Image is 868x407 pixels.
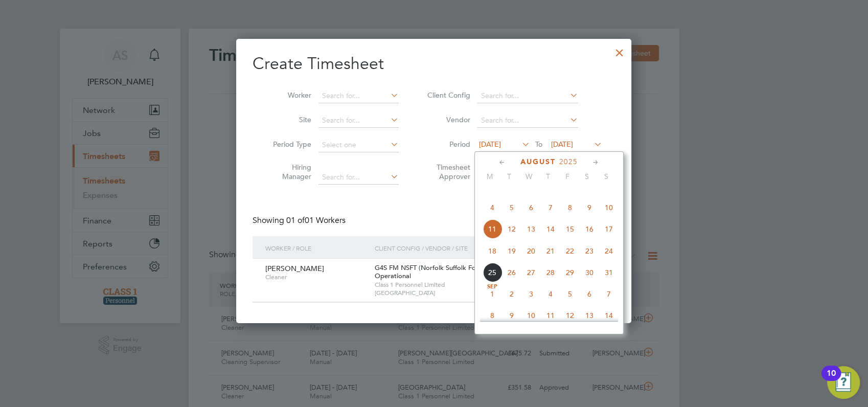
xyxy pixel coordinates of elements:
span: 15 [560,219,580,239]
span: 9 [502,306,521,325]
span: F [558,172,577,181]
span: 11 [541,306,560,325]
span: [DATE] [479,140,501,149]
span: Class 1 Personnel Limited [375,281,534,289]
label: Hiring Manager [265,163,311,181]
span: 2025 [559,157,578,166]
span: 11 [483,219,502,239]
span: 9 [580,198,599,217]
span: [PERSON_NAME] [265,264,324,273]
span: 28 [541,263,560,282]
input: Search for... [477,89,578,103]
span: 4 [483,198,502,217]
label: Period [424,140,470,149]
span: 01 Workers [286,215,346,225]
span: Sep [483,284,502,289]
span: 3 [521,284,541,304]
span: 20 [521,241,541,261]
span: 10 [599,198,619,217]
span: 12 [502,219,521,239]
span: 4 [541,284,560,304]
label: Site [265,115,311,124]
span: 13 [580,306,599,325]
span: 17 [599,219,619,239]
label: Timesheet Approver [424,163,470,181]
input: Select one [318,138,399,152]
span: 14 [599,306,619,325]
span: August [520,157,556,166]
span: 10 [521,306,541,325]
button: Open Resource Center, 10 new notifications [827,366,860,399]
span: 5 [560,284,580,304]
span: 7 [599,284,619,304]
span: M [480,172,499,181]
input: Search for... [318,170,399,185]
span: [DATE] [551,140,573,149]
span: 16 [580,219,599,239]
span: 21 [541,241,560,261]
span: 7 [541,198,560,217]
input: Search for... [318,89,399,103]
span: 13 [521,219,541,239]
span: 31 [599,263,619,282]
span: 8 [560,198,580,217]
input: Search for... [318,114,399,128]
div: Showing [253,215,348,226]
span: 25 [483,263,502,282]
span: S [597,172,616,181]
span: 27 [521,263,541,282]
span: 1 [483,284,502,304]
span: W [519,172,538,181]
span: 12 [560,306,580,325]
span: 29 [560,263,580,282]
span: S [577,172,597,181]
span: Cleaner [265,273,367,281]
label: Client Config [424,91,470,100]
span: 30 [580,263,599,282]
span: 6 [580,284,599,304]
span: 5 [502,198,521,217]
span: To [532,138,545,151]
span: 01 of [286,215,305,225]
label: Vendor [424,115,470,124]
span: T [538,172,558,181]
span: 19 [502,241,521,261]
span: 26 [502,263,521,282]
label: Period Type [265,140,311,149]
span: 18 [483,241,502,261]
span: 14 [541,219,560,239]
span: 22 [560,241,580,261]
div: Client Config / Vendor / Site [372,236,536,260]
span: 23 [580,241,599,261]
input: Search for... [477,114,578,128]
span: T [499,172,519,181]
div: Worker / Role [263,236,372,260]
span: 24 [599,241,619,261]
span: 6 [521,198,541,217]
span: 8 [483,306,502,325]
span: 2 [502,284,521,304]
h2: Create Timesheet [253,53,615,75]
span: G4S FM NSFT (Norfolk Suffolk Foundation Trust) - Operational [375,263,525,281]
label: Worker [265,91,311,100]
span: [GEOGRAPHIC_DATA] [375,289,534,297]
div: 10 [827,373,836,387]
